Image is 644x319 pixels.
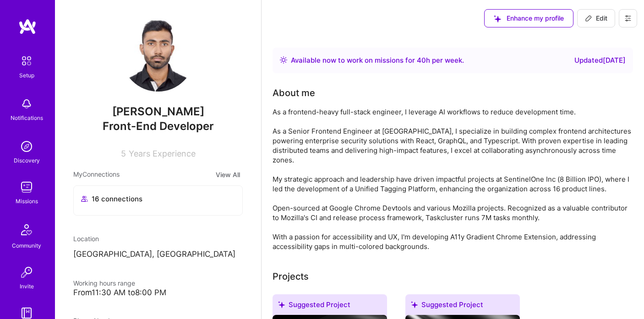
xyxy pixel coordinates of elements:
img: logo [18,18,37,35]
div: Discovery [14,156,40,165]
div: Invite [20,281,34,291]
img: discovery [17,137,36,156]
img: Invite [17,263,36,281]
img: bell [17,95,36,113]
div: Notifications [11,113,43,123]
div: Community [12,241,41,250]
img: teamwork [17,178,36,196]
div: Setup [19,70,34,80]
div: Missions [16,196,38,206]
img: setup [17,51,36,70]
img: Community [16,219,38,241]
